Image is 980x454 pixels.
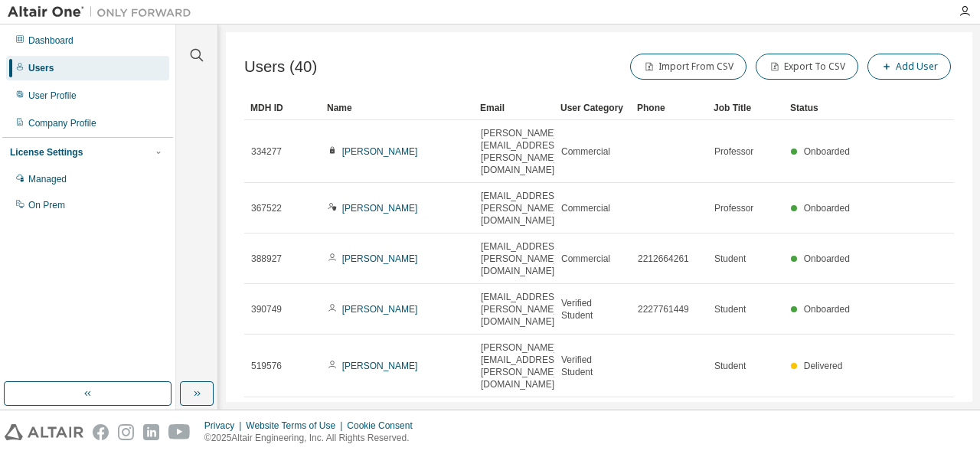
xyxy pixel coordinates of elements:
img: altair_logo.svg [5,424,83,440]
div: On Prem [28,199,65,211]
div: Privacy [204,420,246,432]
span: Student [714,303,746,315]
div: Email [480,96,548,120]
span: Student [714,360,746,372]
div: Dashboard [28,34,73,47]
div: Name [327,96,468,120]
div: License Settings [10,146,83,158]
span: Onboarded [804,253,850,264]
a: [PERSON_NAME] [342,203,418,214]
img: instagram.svg [118,424,134,440]
div: MDH ID [250,96,315,120]
div: Phone [637,96,701,120]
span: 2227761449 [638,303,689,315]
span: Verified Student [561,354,624,378]
img: youtube.svg [168,424,191,440]
span: Commercial [561,253,610,265]
a: [PERSON_NAME] [342,304,418,315]
span: Verified Student [561,297,624,322]
span: Users (40) [244,58,317,76]
span: [PERSON_NAME][EMAIL_ADDRESS][PERSON_NAME][DOMAIN_NAME] [481,127,563,176]
span: Professor [714,202,753,214]
div: User Category [560,96,625,120]
span: Delivered [804,361,843,371]
div: Job Title [714,96,778,120]
div: Cookie Consent [347,420,421,432]
span: [PERSON_NAME][EMAIL_ADDRESS][PERSON_NAME][DOMAIN_NAME] [481,341,563,390]
button: Import From CSV [630,54,746,80]
span: [EMAIL_ADDRESS][PERSON_NAME][DOMAIN_NAME] [481,240,563,277]
span: Onboarded [804,203,850,214]
img: facebook.svg [93,424,109,440]
p: © 2025 Altair Engineering, Inc. All Rights Reserved. [204,432,422,445]
span: [EMAIL_ADDRESS][PERSON_NAME][DOMAIN_NAME] [481,291,563,328]
div: Managed [28,173,67,185]
button: Add User [867,54,951,80]
span: 2212664261 [638,253,689,265]
span: Onboarded [804,146,850,157]
span: Commercial [561,202,610,214]
div: Company Profile [28,117,96,129]
span: 519576 [251,360,282,372]
span: 390749 [251,303,282,315]
span: 334277 [251,145,282,158]
a: [PERSON_NAME] [342,361,418,371]
span: Student [714,253,746,265]
span: Professor [714,145,753,158]
span: Commercial [561,145,610,158]
img: linkedin.svg [143,424,159,440]
div: Status [790,96,854,120]
div: User Profile [28,90,77,102]
a: [PERSON_NAME] [342,146,418,157]
img: Altair One [8,5,199,20]
div: Website Terms of Use [246,420,347,432]
span: 388927 [251,253,282,265]
span: Onboarded [804,304,850,315]
div: Users [28,62,54,74]
span: 367522 [251,202,282,214]
button: Export To CSV [756,54,858,80]
a: [PERSON_NAME] [342,253,418,264]
span: [EMAIL_ADDRESS][PERSON_NAME][DOMAIN_NAME] [481,190,563,227]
